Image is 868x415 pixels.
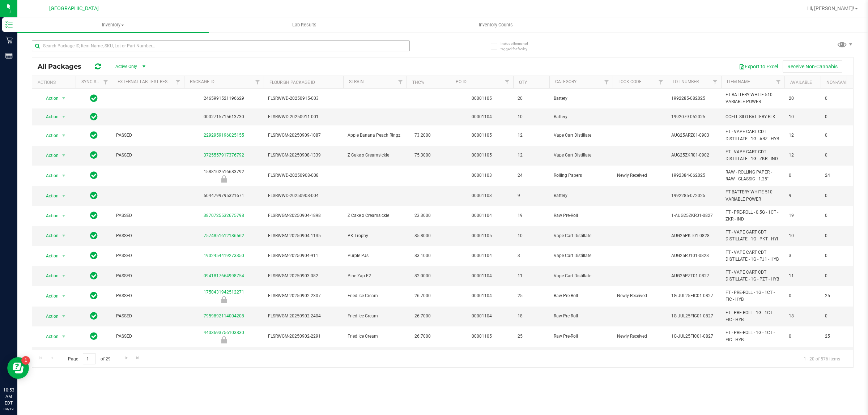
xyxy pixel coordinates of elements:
div: 5044799795321671 [183,192,265,199]
inline-svg: Inventory [5,21,13,28]
inline-svg: Retail [5,37,13,44]
span: RAW - ROLLING PAPER - RAW - CLASSIC - 1.25" [726,169,780,183]
span: 18 [789,313,816,320]
span: 20 [518,95,545,102]
span: FLSRWGM-20250903-082 [268,273,339,279]
span: In Sync [90,210,98,221]
span: Fried Ice Cream [348,313,402,320]
span: select [59,311,68,321]
a: 00001105 [472,334,492,339]
a: Flourish Package ID [269,80,315,85]
span: FT - PRE-ROLL - 1G - 1CT - FIC - HYB [726,289,780,303]
a: Qty [519,80,527,85]
span: select [59,171,68,181]
span: Fried Ice Cream [348,292,402,299]
span: AUG25PJ101-0828 [671,252,717,259]
span: In Sync [90,130,98,140]
div: 0002715715613730 [183,114,265,120]
span: Newly Received [617,172,663,179]
span: FT - VAPE CART CDT DISTILLATE - 1G - PKT - HYI [726,229,780,243]
span: 25 [825,333,852,340]
span: select [59,271,68,281]
span: 26.7000 [411,331,434,342]
span: FLSRWGM-20250908-1339 [268,152,339,159]
span: 83.1000 [411,251,434,261]
input: Search Package ID, Item Name, SKU, Lot or Part Number... [32,40,410,51]
span: 19 [518,212,545,219]
input: 1 [83,353,96,364]
span: 18 [518,313,545,320]
span: 82.0000 [411,271,434,281]
a: 00001104 [472,213,492,218]
a: 00001103 [472,193,492,198]
a: 1750431942512271 [204,290,244,295]
span: select [59,231,68,241]
a: 00001103 [472,173,492,178]
a: External Lab Test Result [118,79,174,84]
a: Category [555,79,576,84]
span: 0 [825,152,852,159]
span: 25 [825,292,852,299]
a: Non-Available [826,80,859,85]
span: FT - PRE-ROLL - 1G - 1CT - FIC - HYB [726,329,780,343]
span: AUG25ZKR01-0902 [671,152,717,159]
span: Fried Ice Cream [348,333,402,340]
span: Action [39,271,59,281]
span: Raw Pre-Roll [554,292,608,299]
a: 00001104 [472,313,492,318]
span: 12 [789,152,816,159]
span: Action [39,251,59,261]
span: 1992079-052025 [671,114,717,120]
span: Action [39,131,59,141]
a: Available [790,80,812,85]
a: 00001105 [472,233,492,238]
span: 24 [825,172,852,179]
span: FT - VAPE CART CDT DISTILLATE - 1G - PJ1 - HYB [726,249,780,263]
span: select [59,131,68,141]
span: AUG25PZT01-0827 [671,273,717,279]
span: 20 [789,95,816,102]
a: Filter [601,76,613,88]
iframe: Resource center unread badge [21,356,30,365]
a: Sync Status [81,79,109,84]
span: FLSRWWD-20250911-001 [268,114,339,120]
a: 3725557917376792 [204,153,244,158]
span: Inventory [17,22,209,28]
span: FLSRWGM-20250904-1898 [268,212,339,219]
span: CCELL SILO BATTERY BLK [726,114,780,120]
p: 09/19 [3,406,14,412]
span: FLSRWGM-20250904-911 [268,252,339,259]
span: Action [39,311,59,321]
span: AUG25ARZ01-0903 [671,132,717,139]
a: 00001104 [472,273,492,278]
span: FT - PRE-ROLL - 0.5G - 1CT - ZKR - IND [726,209,780,223]
span: 0 [825,212,852,219]
span: Z Cake x Creamsickle [348,152,402,159]
span: Include items not tagged for facility [501,41,537,52]
a: Package ID [190,79,214,84]
span: Vape Cart Distillate [554,252,608,259]
a: 3870725532675798 [204,213,244,218]
span: 9 [518,192,545,199]
span: Action [39,191,59,201]
iframe: Resource center [7,357,29,379]
a: Inventory Counts [400,17,591,33]
span: 3 [518,252,545,259]
span: FT BATTERY WHITE 510 VARIABLE POWER [726,91,780,105]
span: Z Cake x Creamsickle [348,212,402,219]
span: Purple PJs [348,252,402,259]
span: 23.3000 [411,210,434,221]
span: 10 [518,114,545,120]
span: In Sync [90,331,98,341]
span: Raw Pre-Roll [554,212,608,219]
a: Go to the last page [133,353,143,363]
span: PASSED [116,232,180,239]
span: In Sync [90,311,98,321]
span: Vape Cart Distillate [554,232,608,239]
span: Lab Results [282,22,326,28]
span: 12 [789,132,816,139]
span: FLSRWGM-20250904-1135 [268,232,339,239]
span: 0 [825,273,852,279]
span: FLSRWGM-20250902-2404 [268,313,339,320]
